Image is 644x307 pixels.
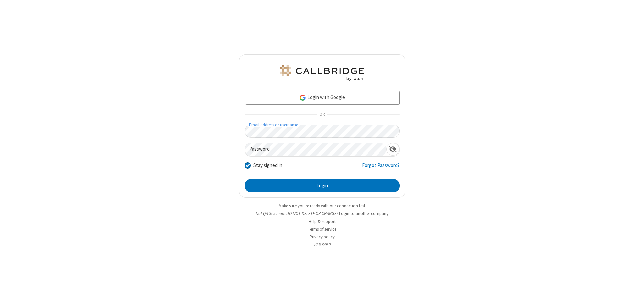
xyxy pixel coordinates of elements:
li: Not QA Selenium DO NOT DELETE OR CHANGE? [239,210,405,217]
input: Email address or username [245,125,400,138]
label: Stay signed in [253,162,282,169]
img: google-icon.png [299,94,306,101]
a: Make sure you're ready with our connection test [279,203,365,209]
a: Help & support [309,219,336,224]
button: Login to another company [339,210,388,217]
span: OR [317,110,327,119]
a: Privacy policy [310,234,335,240]
button: Login [245,179,400,192]
div: Show password [386,143,399,156]
a: Login with Google [245,91,400,104]
img: QA Selenium DO NOT DELETE OR CHANGE [278,65,366,81]
li: v2.6.349.0 [239,241,405,248]
a: Terms of service [308,226,336,232]
input: Password [245,143,386,156]
a: Forgot Password? [362,162,400,174]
